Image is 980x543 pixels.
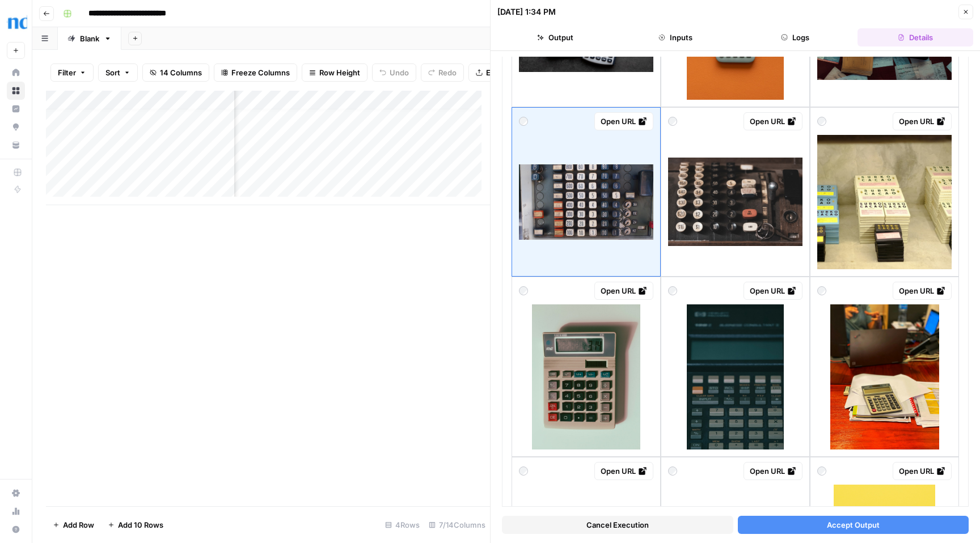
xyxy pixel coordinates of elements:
[827,519,880,531] span: Accept Output
[744,282,802,300] a: Open URL
[601,116,647,127] div: Open URL
[7,502,25,520] a: Usage
[519,164,653,240] img: photo-1590753684039-6adc03c5d6dc
[750,285,796,296] div: Open URL
[497,28,613,46] button: Output
[532,304,640,449] img: photo-1653074281018-c08f358059ab
[101,516,170,534] button: Add 10 Rows
[50,63,94,82] button: Filter
[594,462,653,480] a: Open URL
[142,63,209,82] button: 14 Columns
[594,112,653,130] a: Open URL
[468,63,534,82] button: Export CSV
[7,82,25,100] a: Browse
[668,158,802,246] img: photo-1564986410613-97e0b371efe5
[687,304,784,449] img: photo-1637239990694-ba96d4b80acc
[744,112,802,130] a: Open URL
[231,67,290,78] span: Freeze Columns
[105,67,120,78] span: Sort
[830,304,939,449] img: photo-1589318577086-eaf0fadffcd1
[46,516,101,534] button: Add Row
[738,28,854,46] button: Logs
[372,63,416,82] button: Undo
[421,63,464,82] button: Redo
[586,519,649,531] span: Cancel Execution
[744,462,802,480] a: Open URL
[893,282,952,300] a: Open URL
[738,516,969,534] button: Accept Output
[750,116,796,127] div: Open URL
[601,465,647,477] div: Open URL
[7,13,27,33] img: Opendoor Logo
[7,100,25,118] a: Insights
[7,63,25,82] a: Home
[502,516,733,534] button: Cancel Execution
[80,33,99,44] div: Blank
[424,516,490,534] div: 7/14 Columns
[594,282,653,300] a: Open URL
[893,112,952,130] a: Open URL
[160,67,202,78] span: 14 Columns
[899,465,945,477] div: Open URL
[7,520,25,538] button: Help + Support
[58,67,76,78] span: Filter
[98,63,138,82] button: Sort
[7,118,25,136] a: Opportunities
[390,67,409,78] span: Undo
[7,136,25,154] a: Your Data
[118,519,163,531] span: Add 10 Rows
[817,135,952,269] img: photo-1726161375378-86ccda1d139f
[893,462,952,480] a: Open URL
[63,519,94,531] span: Add Row
[857,28,973,46] button: Details
[497,6,556,18] div: [DATE] 1:34 PM
[899,285,945,296] div: Open URL
[601,285,647,296] div: Open URL
[7,484,25,502] a: Settings
[899,116,945,127] div: Open URL
[381,516,424,534] div: 4 Rows
[750,465,796,477] div: Open URL
[438,67,457,78] span: Redo
[7,9,25,37] button: Workspace: Opendoor
[302,63,367,82] button: Row Height
[58,27,121,50] a: Blank
[618,28,733,46] button: Inputs
[214,63,297,82] button: Freeze Columns
[319,67,360,78] span: Row Height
